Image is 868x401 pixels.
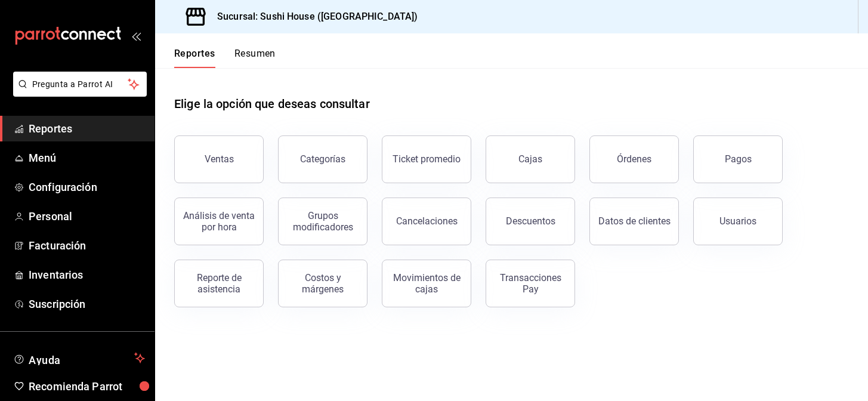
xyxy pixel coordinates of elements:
[29,351,129,365] span: Ayuda
[719,215,756,227] div: Usuarios
[182,210,256,233] div: Análisis de venta por hora
[278,135,367,183] button: Categorías
[29,296,145,312] span: Suscripción
[234,48,276,68] button: Resumen
[174,95,370,113] h1: Elige la opción que deseas consultar
[182,272,256,295] div: Reporte de asistencia
[693,198,783,245] button: Usuarios
[693,135,783,183] button: Pagos
[174,135,264,183] button: Ventas
[486,260,575,307] button: Transacciones Pay
[278,260,367,307] button: Costos y márgenes
[382,198,471,245] button: Cancelaciones
[8,87,147,99] a: Pregunta a Parrot AI
[13,72,147,97] button: Pregunta a Parrot AI
[382,260,471,307] button: Movimientos de cajas
[32,78,128,91] span: Pregunta a Parrot AI
[390,272,464,295] div: Movimientos de cajas
[278,198,367,245] button: Grupos modificadores
[725,153,752,165] div: Pagos
[174,260,264,307] button: Reporte de asistencia
[493,272,567,295] div: Transacciones Pay
[286,210,360,233] div: Grupos modificadores
[486,198,575,245] button: Descuentos
[174,48,215,68] button: Reportes
[131,31,141,41] button: open_drawer_menu
[29,267,145,283] span: Inventarios
[174,48,276,68] div: navigation tabs
[29,378,145,394] span: Recomienda Parrot
[174,198,264,245] button: Análisis de venta por hora
[29,208,145,224] span: Personal
[29,179,145,195] span: Configuración
[506,215,555,227] div: Descuentos
[518,153,542,165] div: Cajas
[617,153,651,165] div: Órdenes
[486,135,575,183] button: Cajas
[29,150,145,166] span: Menú
[598,215,671,227] div: Datos de clientes
[29,121,145,137] span: Reportes
[589,198,679,245] button: Datos de clientes
[300,153,345,165] div: Categorías
[208,10,418,24] h3: Sucursal: Sushi House ([GEOGRAPHIC_DATA])
[393,153,461,165] div: Ticket promedio
[382,135,471,183] button: Ticket promedio
[29,237,145,254] span: Facturación
[396,215,458,227] div: Cancelaciones
[286,272,360,295] div: Costos y márgenes
[589,135,679,183] button: Órdenes
[205,153,234,165] div: Ventas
